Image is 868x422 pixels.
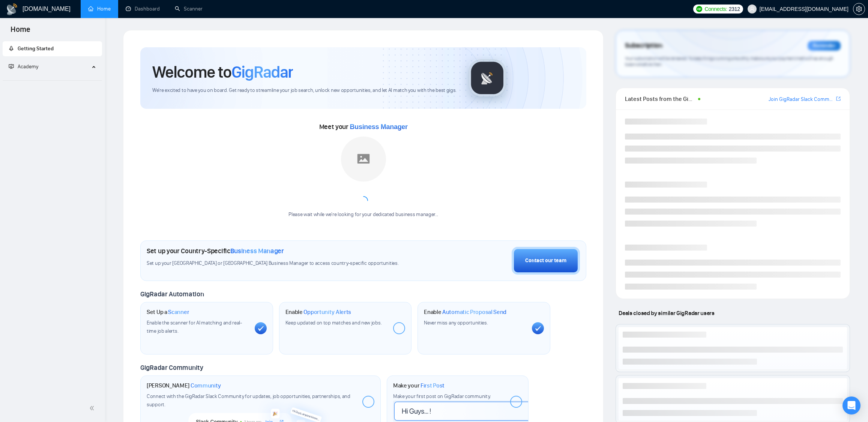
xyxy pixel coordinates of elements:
[358,195,368,205] span: loading
[424,308,506,316] h1: Enable
[285,308,351,316] h1: Enable
[147,247,284,255] h1: Set up your Country-Specific
[9,46,14,51] span: rocket
[749,6,755,12] span: user
[147,320,242,334] span: Enable the scanner for AI matching and real-time job alerts.
[836,95,841,102] a: export
[18,63,38,70] span: Academy
[625,94,696,104] span: Latest Posts from the GigRadar Community
[808,41,841,51] div: Reminder
[5,24,36,40] span: Home
[625,56,833,68] span: Your subscription will be renewed. To keep things running smoothly, make sure your payment method...
[3,41,102,56] li: Getting Started
[284,211,443,218] div: Please wait while we're looking for your dedicated business manager...
[319,123,408,131] span: Meet your
[616,306,717,320] span: Deals closed by similar GigRadar users
[140,363,203,372] span: GigRadar Community
[89,404,97,412] span: double-left
[853,6,865,12] a: setting
[147,308,189,316] h1: Set Up a
[853,3,865,15] button: setting
[704,5,727,13] span: Connects:
[147,393,350,408] span: Connect with the GigRadar Slack Community for updates, job opportunities, partnerships, and support.
[147,260,407,267] span: Set up your [GEOGRAPHIC_DATA] or [GEOGRAPHIC_DATA] Business Manager to access country-specific op...
[152,62,293,82] h1: Welcome to
[442,308,506,316] span: Automatic Proposal Send
[512,247,580,275] button: Contact our team
[696,6,702,12] img: upwork-logo.png
[140,290,204,298] span: GigRadar Automation
[9,64,14,69] span: fund-projection-screen
[303,308,351,316] span: Opportunity Alerts
[393,382,445,389] h1: Make your
[285,320,382,326] span: Keep updated on top matches and new jobs.
[836,96,841,102] span: export
[424,320,488,326] span: Never miss any opportunities.
[168,308,189,316] span: Scanner
[175,6,203,12] a: searchScanner
[3,77,102,82] li: Academy Homepage
[625,39,662,52] span: Subscription
[350,123,408,131] span: Business Manager
[769,95,835,104] a: Join GigRadar Slack Community
[525,257,566,265] div: Contact our team
[191,382,221,389] span: Community
[729,5,740,13] span: 2312
[842,396,860,414] div: Open Intercom Messenger
[853,6,865,12] span: setting
[6,3,18,15] img: logo
[231,62,293,82] span: GigRadar
[393,393,491,399] span: Make your first post on GigRadar community.
[341,137,386,182] img: placeholder.png
[88,6,111,12] a: homeHome
[147,382,221,389] h1: [PERSON_NAME]
[18,45,54,52] span: Getting Started
[469,59,506,97] img: gigradar-logo.png
[9,63,38,70] span: Academy
[420,382,445,389] span: First Post
[126,6,160,12] a: dashboardDashboard
[152,87,457,94] span: We're excited to have you on board. Get ready to streamline your job search, unlock new opportuni...
[230,247,284,255] span: Business Manager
